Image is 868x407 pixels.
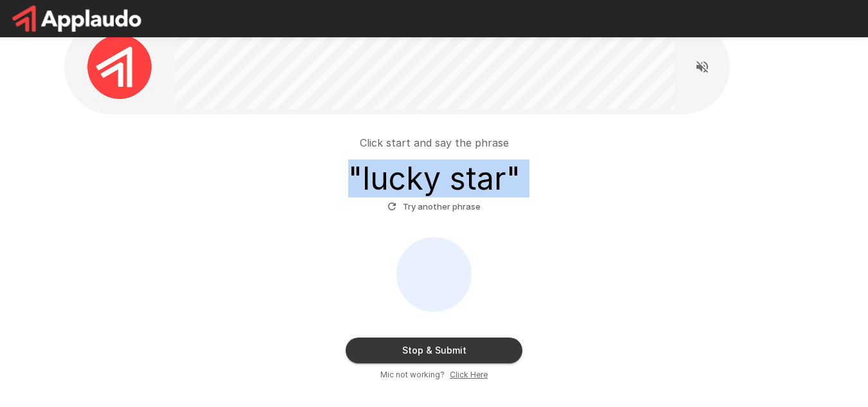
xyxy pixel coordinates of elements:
[689,54,715,80] button: Read questions aloud
[87,35,152,99] img: applaudo_avatar.png
[348,161,520,197] h3: " lucky star "
[450,370,488,379] u: Click Here
[360,135,509,150] p: Click start and say the phrase
[384,197,484,217] button: Try another phrase
[380,368,445,381] span: Mic not working?
[346,338,522,363] button: Stop & Submit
